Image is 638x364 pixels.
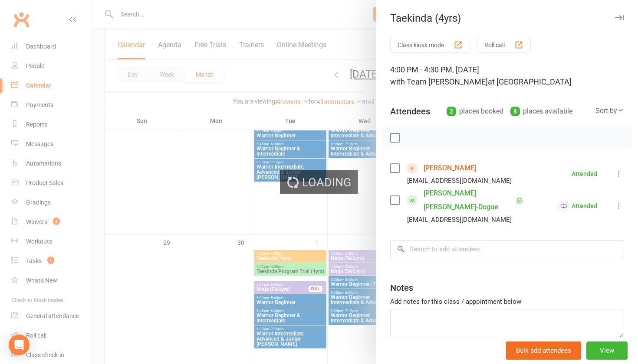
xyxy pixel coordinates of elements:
[595,105,624,117] div: Sort by
[390,282,413,294] div: Notes
[9,335,30,355] div: Open Intercom Messenger
[506,341,581,360] button: Bulk add attendees
[407,214,512,225] div: [EMAIL_ADDRESS][DOMAIN_NAME]
[390,296,624,307] div: Add notes for this class / appointment below
[510,105,572,117] div: places available
[390,240,624,258] input: Search to add attendees
[510,107,520,116] div: 8
[477,37,531,53] button: Roll call
[390,105,430,117] div: Attendees
[424,161,476,175] a: [PERSON_NAME]
[390,37,470,53] button: Class kiosk mode
[488,77,572,86] span: at [GEOGRAPHIC_DATA]
[390,64,624,88] div: 4:00 PM - 4:30 PM, [DATE]
[558,201,597,211] div: Attended
[424,186,514,214] a: [PERSON_NAME] [PERSON_NAME]-Dogue
[376,12,638,24] div: Taekinda (4yrs)
[447,105,503,117] div: places booked
[586,341,628,360] button: View
[572,171,597,177] div: Attended
[407,175,512,186] div: [EMAIL_ADDRESS][DOMAIN_NAME]
[447,107,456,116] div: 2
[390,77,488,86] span: with Team [PERSON_NAME]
